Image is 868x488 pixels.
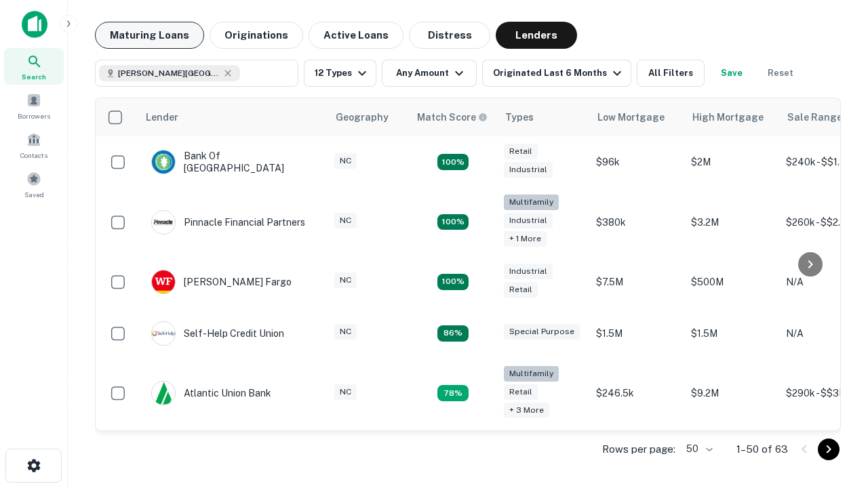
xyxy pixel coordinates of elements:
[818,439,840,460] button: Go to next page
[309,22,403,49] button: Active Loans
[602,441,675,457] p: Rows per page:
[151,381,271,405] div: Atlantic Union Bank
[589,136,684,188] td: $96k
[304,60,376,87] button: 12 Types
[18,110,50,121] span: Borrowers
[800,336,868,401] iframe: Chat Widget
[152,322,175,345] img: picture
[759,60,802,87] button: Reset
[437,154,469,170] div: Matching Properties: 15, hasApolloMatch: undefined
[152,150,175,174] img: picture
[417,110,485,125] h6: Match Score
[334,324,357,340] div: NC
[409,22,490,49] button: Distress
[684,359,779,428] td: $9.2M
[152,211,175,234] img: picture
[20,150,47,161] span: Contacts
[710,60,753,87] button: Save your search to get updates of matches that match your search criteria.
[417,110,488,125] div: Capitalize uses an advanced AI algorithm to match your search with the best lender. The match sco...
[597,109,665,125] div: Low Mortgage
[504,366,559,382] div: Multifamily
[589,308,684,359] td: $1.5M
[151,270,292,294] div: [PERSON_NAME] Fargo
[22,71,46,82] span: Search
[504,264,553,279] div: Industrial
[151,210,305,235] div: Pinnacle Financial Partners
[437,385,469,401] div: Matching Properties: 10, hasApolloMatch: undefined
[496,22,577,49] button: Lenders
[336,109,389,125] div: Geography
[504,162,553,178] div: Industrial
[505,109,534,125] div: Types
[334,213,357,228] div: NC
[684,98,779,136] th: High Mortgage
[504,213,553,228] div: Industrial
[334,272,357,288] div: NC
[681,439,715,459] div: 50
[437,274,469,290] div: Matching Properties: 14, hasApolloMatch: undefined
[328,98,409,136] th: Geography
[504,231,547,247] div: + 1 more
[637,60,705,87] button: All Filters
[334,384,357,400] div: NC
[151,321,284,346] div: Self-help Credit Union
[692,109,764,125] div: High Mortgage
[437,214,469,230] div: Matching Properties: 23, hasApolloMatch: undefined
[24,189,44,200] span: Saved
[4,48,64,85] a: Search
[493,65,625,81] div: Originated Last 6 Months
[152,382,175,405] img: picture
[589,98,684,136] th: Low Mortgage
[504,324,580,340] div: Special Purpose
[151,150,314,174] div: Bank Of [GEOGRAPHIC_DATA]
[4,87,64,124] a: Borrowers
[4,127,64,163] a: Contacts
[497,98,589,136] th: Types
[684,188,779,256] td: $3.2M
[437,325,469,342] div: Matching Properties: 11, hasApolloMatch: undefined
[334,153,357,169] div: NC
[589,256,684,308] td: $7.5M
[589,359,684,428] td: $246.5k
[504,144,538,159] div: Retail
[787,109,842,125] div: Sale Range
[504,403,549,418] div: + 3 more
[382,60,477,87] button: Any Amount
[684,256,779,308] td: $500M
[504,282,538,298] div: Retail
[736,441,788,457] p: 1–50 of 63
[4,166,64,203] a: Saved
[138,98,328,136] th: Lender
[504,195,559,210] div: Multifamily
[118,67,220,79] span: [PERSON_NAME][GEOGRAPHIC_DATA], [GEOGRAPHIC_DATA]
[684,308,779,359] td: $1.5M
[210,22,303,49] button: Originations
[504,384,538,400] div: Retail
[152,270,175,293] img: picture
[684,136,779,188] td: $2M
[146,109,178,125] div: Lender
[95,22,204,49] button: Maturing Loans
[589,188,684,256] td: $380k
[409,98,497,136] th: Capitalize uses an advanced AI algorithm to match your search with the best lender. The match sco...
[482,60,631,87] button: Originated Last 6 Months
[22,11,47,38] img: capitalize-icon.png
